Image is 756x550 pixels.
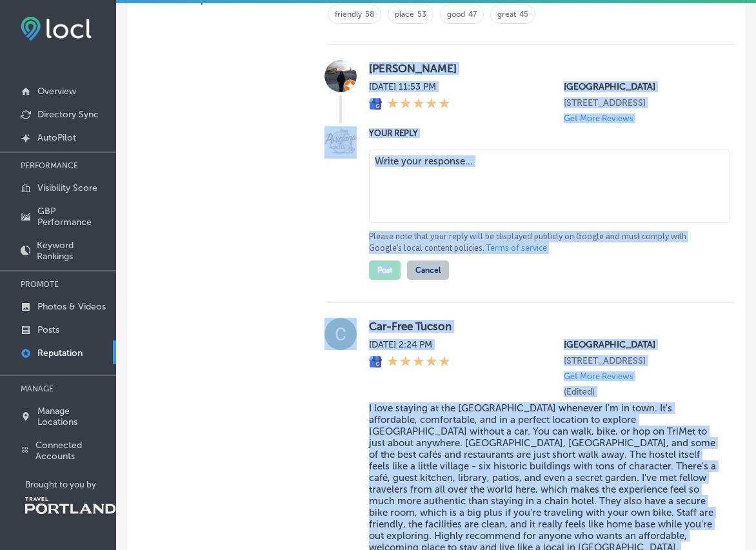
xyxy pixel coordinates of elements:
a: 47 [468,10,477,19]
a: Terms of service [486,242,547,254]
img: fda3e92497d09a02dc62c9cd864e3231.png [21,17,92,41]
label: [PERSON_NAME] [369,62,719,75]
label: [DATE] 11:53 PM [369,81,450,92]
p: Northwest Portland Hostel [564,339,719,350]
p: Connected Accounts [35,440,110,462]
p: Northwest Portland Hostel [564,81,719,92]
a: 45 [519,10,528,19]
button: Cancel [407,260,449,280]
a: good [447,10,465,19]
label: (Edited) [564,386,595,397]
p: Keyword Rankings [37,240,110,262]
p: Photos & Videos [37,301,106,312]
p: Get More Reviews [564,113,633,123]
label: Car-Free Tucson [369,320,719,333]
p: Overview [37,86,76,97]
p: Reputation [37,348,83,358]
label: YOUR REPLY [369,128,719,138]
p: AutoPilot [37,132,76,143]
a: great [497,10,516,19]
p: 479 NW 18th Ave [564,355,719,366]
img: Travel Portland [25,497,115,514]
a: 53 [417,10,426,19]
p: 479 NW 18th Ave [564,97,719,108]
p: Directory Sync [37,109,99,120]
img: Image [324,126,357,159]
p: Manage Locations [37,406,110,427]
p: Visibility Score [37,182,97,193]
p: Get More Reviews [564,371,633,381]
div: 5 Stars [387,355,450,369]
a: friendly [335,10,362,19]
a: place [395,10,414,19]
p: Please note that your reply will be displayed publicly on Google and must comply with Google's lo... [369,231,719,254]
p: Brought to you by [25,480,116,489]
p: GBP Performance [37,206,110,228]
a: 58 [365,10,374,19]
button: Post [369,260,401,280]
div: 5 Stars [387,97,450,111]
p: Posts [37,324,59,335]
label: [DATE] 2:24 PM [369,339,450,350]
